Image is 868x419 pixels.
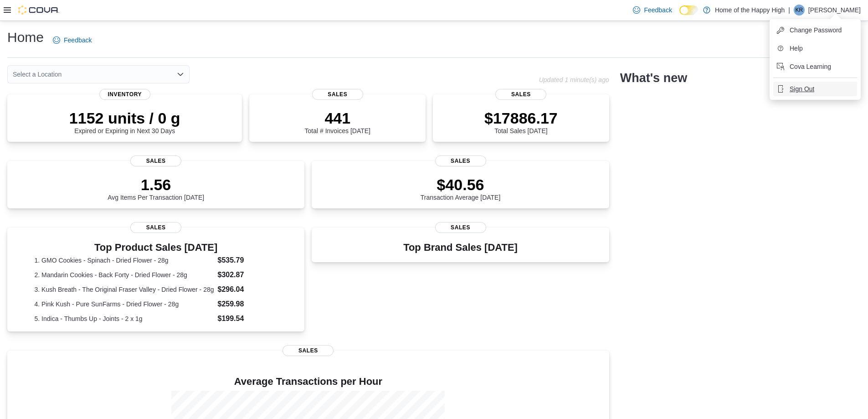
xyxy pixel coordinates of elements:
[790,44,803,53] span: Help
[35,256,214,265] dt: 1. GMO Cookies - Spinach - Dried Flower - 28g
[64,36,92,45] span: Feedback
[644,5,672,15] span: Feedback
[435,222,486,233] span: Sales
[796,5,803,16] span: KR
[484,109,558,127] p: $17886.17
[69,109,180,127] p: 1152 units / 0 g
[217,269,277,280] dd: $302.87
[435,155,486,166] span: Sales
[35,314,214,323] dt: 5. Indica - Thumbs Up - Joints - 2 x 1g
[495,89,546,100] span: Sales
[217,284,277,295] dd: $296.04
[421,176,501,201] div: Transaction Average [DATE]
[629,1,675,19] a: Feedback
[790,62,831,71] span: Cova Learning
[790,26,842,35] span: Change Password
[35,285,214,294] dt: 3. Kush Breath - The Original Fraser Valley - Dried Flower - 28g
[794,5,805,16] div: Kyle Riglin
[217,299,277,310] dd: $259.98
[773,82,857,96] button: Sign Out
[99,89,150,100] span: Inventory
[35,242,277,253] h3: Top Product Sales [DATE]
[305,109,370,134] div: Total # Invoices [DATE]
[69,109,180,134] div: Expired or Expiring in Next 30 Days
[773,41,857,56] button: Help
[788,5,790,16] p: |
[49,31,95,49] a: Feedback
[18,5,59,15] img: Cova
[421,176,501,194] p: $40.56
[403,242,518,253] h3: Top Brand Sales [DATE]
[130,222,181,233] span: Sales
[282,345,334,356] span: Sales
[773,23,857,37] button: Change Password
[539,76,609,83] p: Updated 1 minute(s) ago
[15,376,602,387] h4: Average Transactions per Hour
[773,59,857,74] button: Cova Learning
[484,109,558,134] div: Total Sales [DATE]
[715,5,785,16] p: Home of the Happy High
[130,155,181,166] span: Sales
[108,176,204,194] p: 1.56
[620,71,687,85] h2: What's new
[108,176,204,201] div: Avg Items Per Transaction [DATE]
[217,313,277,324] dd: $199.54
[790,84,814,93] span: Sign Out
[177,71,184,78] button: Open list of options
[808,5,861,16] p: [PERSON_NAME]
[7,28,44,47] h1: Home
[217,255,277,266] dd: $535.79
[679,5,699,15] input: Dark Mode
[305,109,370,127] p: 441
[35,300,214,309] dt: 4. Pink Kush - Pure SunFarms - Dried Flower - 28g
[312,89,363,100] span: Sales
[35,270,214,279] dt: 2. Mandarin Cookies - Back Forty - Dried Flower - 28g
